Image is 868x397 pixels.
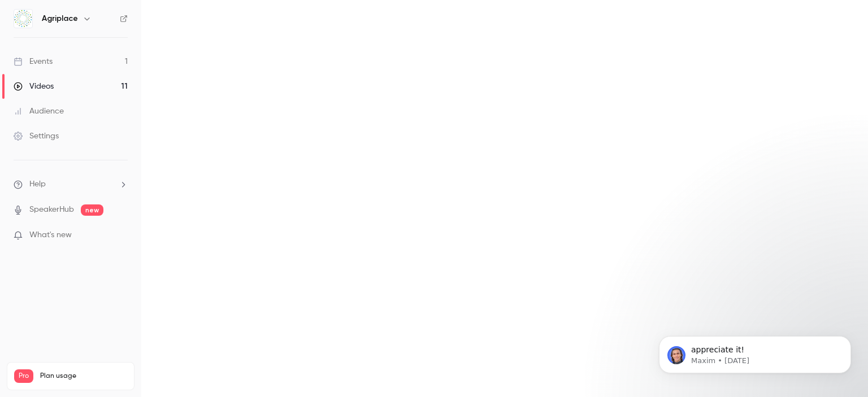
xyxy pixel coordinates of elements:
div: Events [14,56,53,67]
div: Audience [14,106,64,117]
div: Settings [14,130,59,142]
h6: Agriplace [42,13,78,24]
span: new [81,204,103,216]
div: Videos [14,81,54,92]
span: Pro [14,369,33,383]
img: Agriplace [14,10,32,28]
iframe: Intercom notifications message [642,312,868,391]
iframe: Noticeable Trigger [114,230,128,241]
span: Help [29,178,46,190]
a: SpeakerHub [29,204,74,216]
li: help-dropdown-opener [14,178,128,190]
span: Plan usage [40,372,127,381]
span: What's new [29,229,72,241]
